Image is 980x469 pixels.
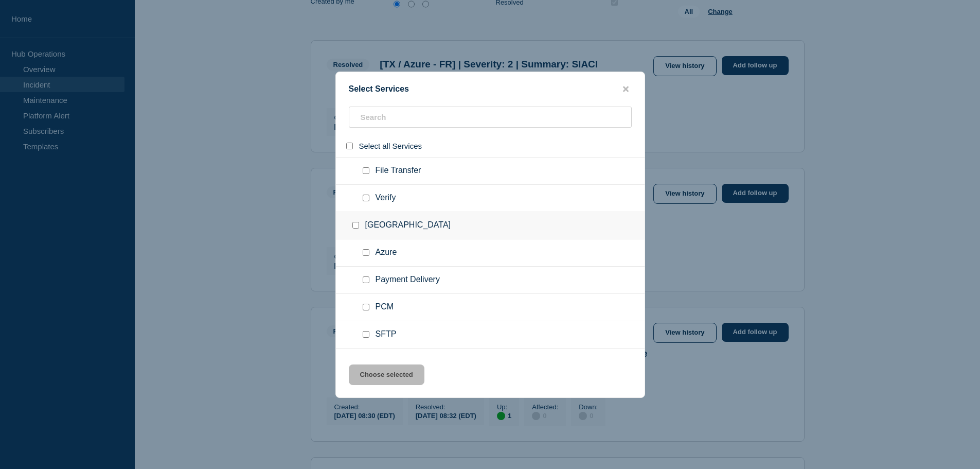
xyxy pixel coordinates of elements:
input: service: Azure [363,249,369,256]
span: SFTP [376,329,397,340]
button: close button [620,84,632,94]
div: search [349,107,632,128]
input: service: PCM [363,304,369,310]
div: Select Services [336,84,645,94]
span: File Transfer [376,166,421,176]
input: group: TX [352,222,359,229]
span: Verify [376,193,396,203]
div: [GEOGRAPHIC_DATA] [336,212,645,239]
input: service: Verify [363,195,369,201]
input: service: SFTP [363,331,369,338]
span: Select all Services [359,142,422,150]
span: Azure [376,248,397,258]
input: service: File Transfer [363,167,369,174]
input: service: Payment Delivery [363,276,369,283]
button: Choose selected [349,364,424,385]
input: select all [346,143,353,149]
input: Search [349,107,632,128]
span: PCM [376,302,394,312]
span: Payment Delivery [376,275,440,285]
